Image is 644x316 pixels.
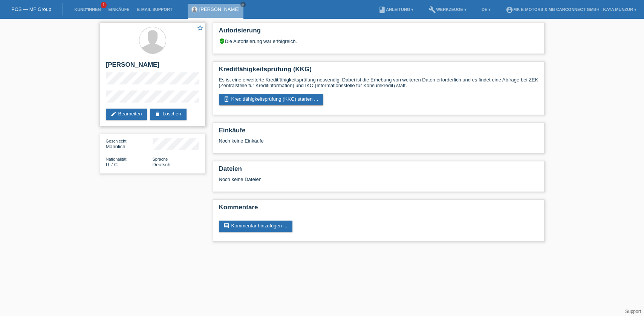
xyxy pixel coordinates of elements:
[428,6,436,14] i: build
[240,2,246,7] a: close
[219,204,538,215] h2: Kommentare
[153,157,168,161] span: Sprache
[378,6,386,14] i: book
[478,7,494,12] a: DE ▾
[106,109,147,120] a: editBearbeiten
[502,7,640,12] a: account_circleMK E-MOTORS & MB CarConnect GmbH - Kaya Munzur ▾
[150,109,186,120] a: deleteLöschen
[625,309,641,314] a: Support
[106,139,127,143] span: Geschlecht
[223,223,229,229] i: comment
[219,38,538,44] div: Die Autorisierung war erfolgreich.
[219,38,225,44] i: verified_user
[101,2,107,8] span: 1
[375,7,417,12] a: bookAnleitung ▾
[199,6,240,12] a: [PERSON_NAME]
[106,162,118,167] span: Italien / C / 01.02.2014
[219,221,293,232] a: commentKommentar hinzufügen ...
[154,111,161,117] i: delete
[197,25,203,32] a: star_border
[506,6,513,14] i: account_circle
[219,27,538,38] h2: Autorisierung
[110,111,116,117] i: edit
[133,7,176,12] a: E-Mail Support
[106,61,199,72] h2: [PERSON_NAME]
[70,7,104,12] a: Kund*innen
[241,3,245,6] i: close
[106,138,153,149] div: Männlich
[219,165,538,176] h2: Dateien
[425,7,470,12] a: buildWerkzeuge ▾
[219,77,538,88] p: Es ist eine erweiterte Kreditfähigkeitsprüfung notwendig. Dabei ist die Erhebung von weiteren Dat...
[223,96,229,102] i: perm_device_information
[104,7,133,12] a: Einkäufe
[106,157,127,161] span: Nationalität
[197,25,203,31] i: star_border
[11,6,51,12] a: POS — MF Group
[219,127,538,138] h2: Einkäufe
[153,162,171,167] span: Deutsch
[219,94,324,105] a: perm_device_informationKreditfähigkeitsprüfung (KKG) starten ...
[219,176,449,182] div: Noch keine Dateien
[219,138,538,149] div: Noch keine Einkäufe
[219,66,538,77] h2: Kreditfähigkeitsprüfung (KKG)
